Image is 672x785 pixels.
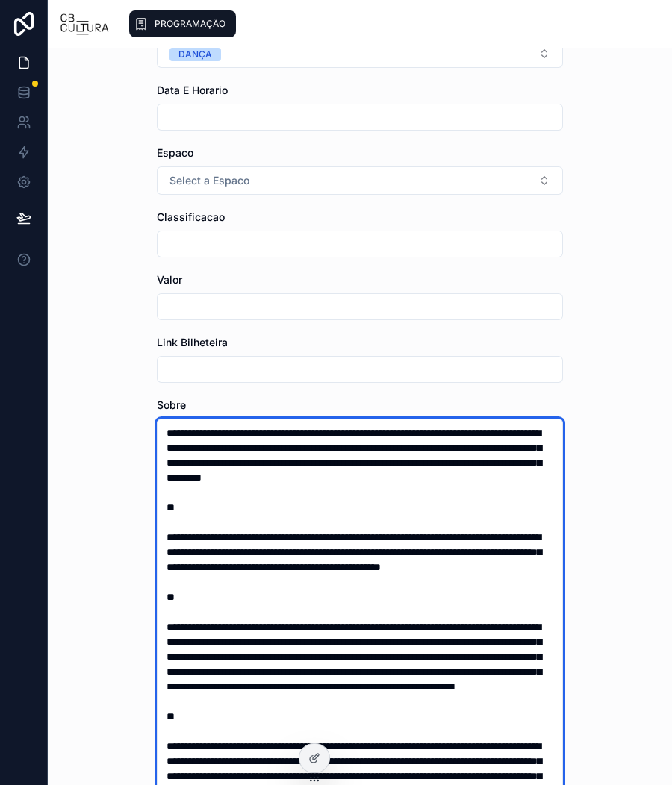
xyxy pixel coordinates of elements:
span: PROGRAMAÇÃO [155,18,225,30]
span: Link Bilheteira [157,336,228,348]
span: Sobre [157,398,186,411]
div: scrollable content [122,7,660,40]
img: App logo [60,12,110,36]
button: Select Button [157,166,563,195]
button: Select Button [157,40,563,68]
span: Classificacao [157,210,225,223]
span: Select a Espaco [169,173,249,188]
span: Valor [157,273,182,286]
div: DANÇA [178,48,212,61]
span: Data E Horario [157,84,228,96]
a: PROGRAMAÇÃO [129,10,236,37]
span: Espaco [157,146,193,159]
